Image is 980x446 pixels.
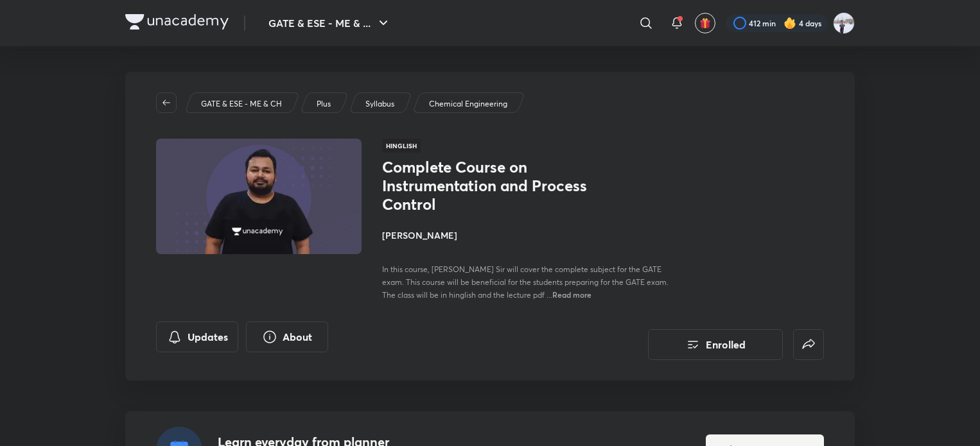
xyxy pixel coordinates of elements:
img: Nikhil [833,12,855,34]
img: avatar [699,17,711,29]
img: Company Logo [125,14,229,30]
button: Updates [156,322,238,352]
a: Plus [315,98,333,110]
img: streak [783,17,796,30]
button: Enrolled [648,329,783,360]
a: Syllabus [363,98,397,110]
p: Syllabus [365,98,394,110]
button: avatar [695,13,715,33]
p: Plus [317,98,331,110]
p: Chemical Engineering [429,98,507,110]
p: GATE & ESE - ME & CH [201,98,282,110]
span: Read more [552,289,591,300]
img: Thumbnail [154,137,363,255]
button: false [793,329,824,360]
a: GATE & ESE - ME & CH [199,98,284,110]
button: About [246,322,328,352]
a: Chemical Engineering [427,98,510,110]
h1: Complete Course on Instrumentation and Process Control [382,158,592,213]
h4: [PERSON_NAME] [382,228,670,242]
span: Hinglish [382,139,421,153]
span: In this course, [PERSON_NAME] Sir will cover the complete subject for the GATE exam. This course ... [382,264,669,300]
button: GATE & ESE - ME & ... [261,10,399,36]
a: Company Logo [125,14,229,33]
